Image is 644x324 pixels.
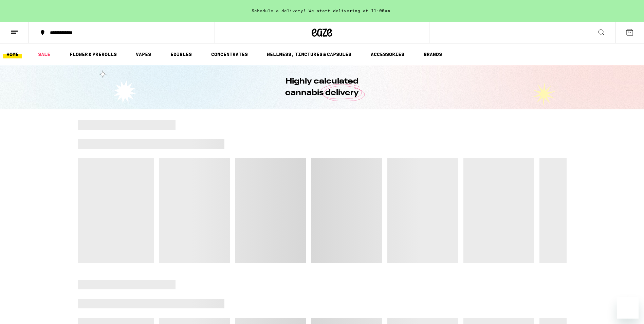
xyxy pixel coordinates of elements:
[3,50,22,58] a: HOME
[266,76,378,99] h1: Highly calculated cannabis delivery
[35,50,54,58] a: SALE
[367,50,408,58] a: ACCESSORIES
[208,50,251,58] a: CONCENTRATES
[263,50,355,58] a: WELLNESS, TINCTURES & CAPSULES
[132,50,154,58] a: VAPES
[617,297,639,319] iframe: Button to launch messaging window
[167,50,195,58] a: EDIBLES
[420,50,445,58] a: BRANDS
[66,50,120,58] a: FLOWER & PREROLLS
